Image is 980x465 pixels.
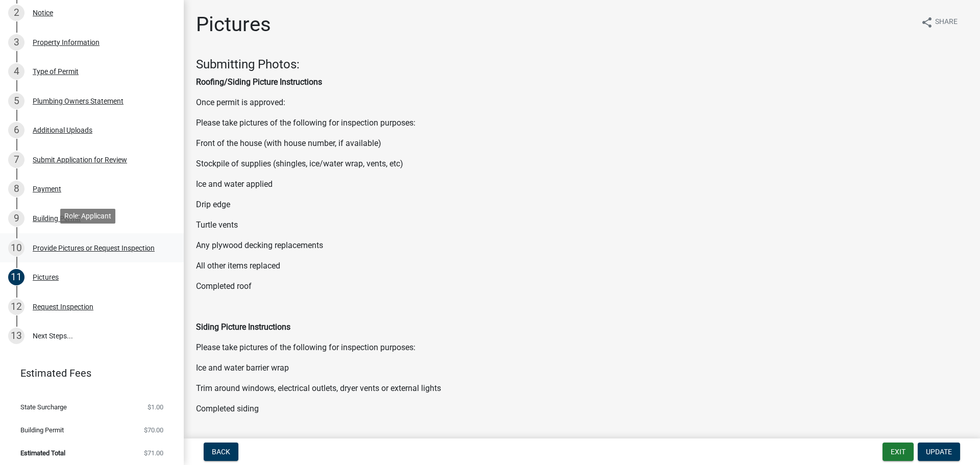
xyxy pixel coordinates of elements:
p: Front of the house (with house number, if available) [196,137,968,150]
span: $70.00 [144,427,163,433]
button: shareShare [913,12,966,32]
button: Update [918,443,960,461]
p: Please take pictures of the following for inspection purposes: [196,341,968,354]
div: Role: Applicant [60,209,115,224]
span: $71.00 [144,450,163,456]
div: Building Permit [33,215,81,222]
div: 13 [8,328,24,344]
p: Ice and water applied [196,178,968,190]
div: 12 [8,299,24,315]
div: 2 [8,5,24,21]
h1: Pictures [196,12,271,37]
div: Request Inspection [33,303,93,310]
div: 11 [8,269,24,285]
p: All other items replaced [196,260,968,272]
div: Provide Pictures or Request Inspection [33,244,155,252]
h4: Submitting Photos: [196,57,968,72]
p: Please take pictures of the following for inspection purposes: [196,117,968,129]
div: Payment [33,185,61,192]
a: Estimated Fees [8,363,167,383]
i: share [921,16,933,29]
p: Turtle vents [196,219,968,231]
span: Building Permit [20,427,64,433]
p: Ice and water barrier wrap [196,362,968,374]
div: Submit Application for Review [33,156,127,163]
p: Trim around windows, electrical outlets, dryer vents or external lights [196,382,968,395]
div: 10 [8,240,24,256]
button: Back [204,443,238,461]
div: 3 [8,34,24,51]
strong: Siding Picture Instructions [196,322,290,332]
span: $1.00 [148,404,163,410]
p: Completed siding [196,403,968,415]
span: Update [926,448,952,456]
div: Type of Permit [33,68,79,75]
div: 7 [8,152,24,168]
p: Drip edge [196,199,968,211]
div: 8 [8,181,24,197]
div: 5 [8,93,24,109]
span: State Surcharge [20,404,67,410]
button: Exit [883,443,914,461]
span: Estimated Total [20,450,65,456]
strong: Roofing/Siding Picture Instructions [196,77,322,87]
div: Property Information [33,39,100,46]
div: 4 [8,63,24,80]
div: Plumbing Owners Statement [33,97,124,105]
div: 6 [8,122,24,138]
span: Back [212,448,230,456]
div: Pictures [33,274,59,281]
div: 9 [8,210,24,227]
p: Stockpile of supplies (shingles, ice/water wrap, vents, etc) [196,158,968,170]
p: Once permit is approved: [196,96,968,109]
p: Any plywood decking replacements [196,239,968,252]
span: Share [935,16,958,29]
p: Completed roof [196,280,968,292]
div: Notice [33,9,53,16]
div: Additional Uploads [33,127,92,134]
